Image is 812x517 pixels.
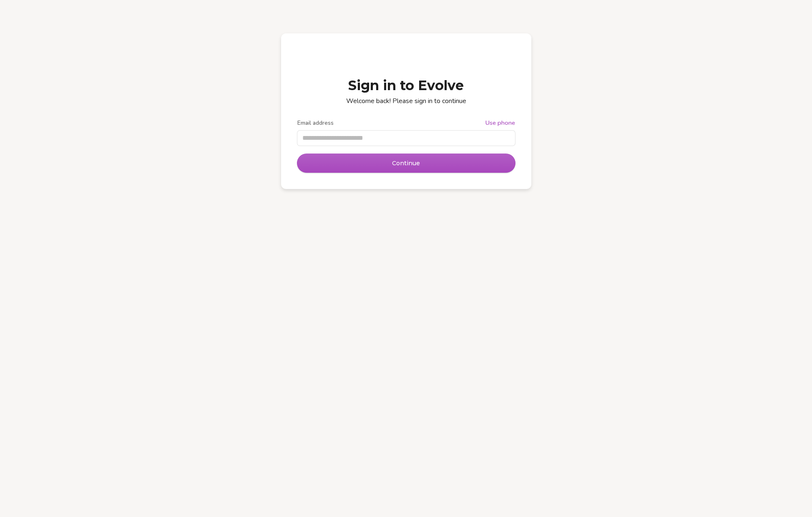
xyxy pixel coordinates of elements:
button: Continue [297,154,515,172]
h1: Sign in to Evolve [297,76,515,95]
span: Continue [392,159,420,167]
p: Welcome back! Please sign in to continue [297,96,515,106]
label: Email address [297,119,334,127]
a: Use phone [485,119,515,127]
